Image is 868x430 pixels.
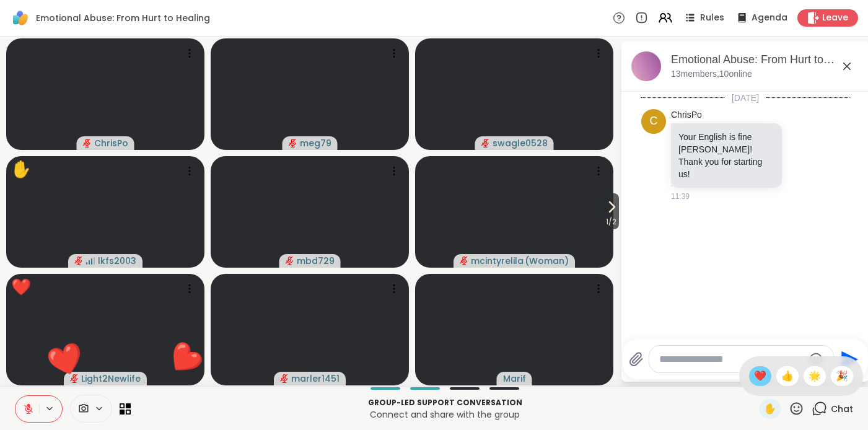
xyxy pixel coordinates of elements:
[678,131,774,180] p: Your English is fine [PERSON_NAME]! Thank you for starting us!
[822,12,848,24] span: Leave
[671,52,859,68] div: Emotional Abuse: From Hurt to Healing, [DATE]
[603,214,619,229] span: 1 / 2
[286,257,294,265] span: audio-muted
[81,372,141,385] span: Light2Newlife
[503,372,526,385] span: Marif
[83,139,92,147] span: audio-muted
[671,109,702,121] a: ChrisPo
[809,369,821,384] span: 🌟
[631,51,661,81] img: Emotional Abuse: From Hurt to Healing, Oct 08
[138,408,752,421] p: Connect and share with the group
[11,157,31,182] div: ✋
[650,113,658,129] span: C
[836,369,848,384] span: 🎉
[289,139,297,147] span: audio-muted
[36,12,210,24] span: Emotional Abuse: From Hurt to Healing
[809,352,823,367] button: Emoji picker
[831,403,853,415] span: Chat
[525,255,569,267] span: ( Woman )
[10,7,31,29] img: ShareWell Logomark
[603,193,619,229] button: 1/2
[297,255,335,267] span: mbd729
[781,369,794,384] span: 👍
[493,137,548,149] span: swagle0528
[138,397,752,408] p: Group-led support conversation
[752,12,787,24] span: Agenda
[30,323,102,396] button: ❤️
[460,257,468,265] span: audio-muted
[659,353,804,366] textarea: Type your message
[94,137,128,149] span: ChrisPo
[834,345,862,373] button: Send
[98,255,136,267] span: lkfs2003
[471,255,524,267] span: mcintyrelila
[671,191,690,202] span: 11:39
[754,369,766,384] span: ❤️
[280,374,289,383] span: audio-muted
[74,257,83,265] span: audio-muted
[700,12,724,24] span: Rules
[764,401,776,416] span: ✋
[724,92,766,104] span: [DATE]
[146,322,222,398] button: ❤️
[671,68,752,81] p: 13 members, 10 online
[481,139,490,147] span: audio-muted
[291,372,340,385] span: marler1451
[11,275,31,299] div: ❤️
[300,137,331,149] span: meg79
